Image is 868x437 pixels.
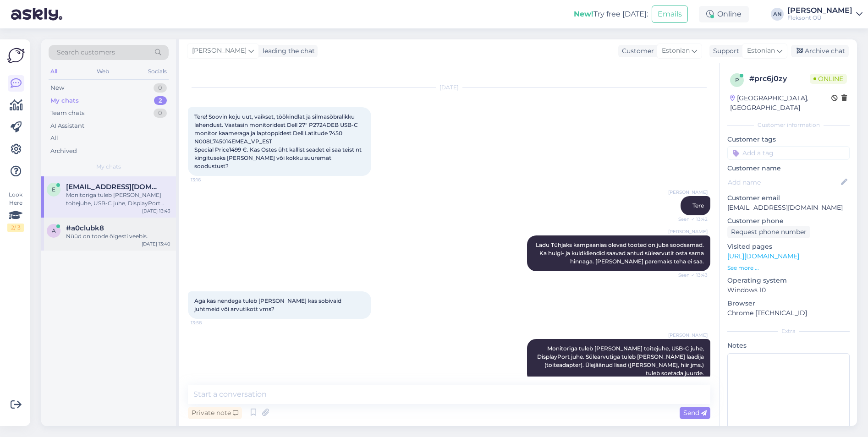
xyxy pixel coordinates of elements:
[7,224,24,232] div: 2 / 3
[787,14,852,22] div: Fleksont OÜ
[52,186,55,193] span: e
[50,83,64,93] div: New
[727,203,850,213] p: [EMAIL_ADDRESS][DOMAIN_NAME]
[735,76,739,83] span: p
[727,164,850,173] p: Customer name
[727,308,850,318] p: Chrome [TECHNICAL_ID]
[727,264,850,272] p: See more ...
[49,66,59,77] div: All
[699,6,749,22] div: Online
[787,7,863,22] a: [PERSON_NAME]Fleksont OÜ
[95,66,111,77] div: Web
[142,240,170,247] div: [DATE] 13:40
[728,177,839,187] input: Add name
[668,228,708,235] span: [PERSON_NAME]
[66,224,104,232] span: #a0clubk8
[727,226,810,238] div: Request phone number
[191,176,225,183] span: 13:16
[50,96,79,105] div: My chats
[194,113,363,169] span: Tere! Soovin koju uut, vaikset, töökindlat ja silmasõbralikku lahendust. Vaatasin monitoridest De...
[730,93,831,113] div: [GEOGRAPHIC_DATA], [GEOGRAPHIC_DATA]
[154,109,167,118] div: 0
[7,47,25,64] img: Askly Logo
[146,66,169,77] div: Socials
[50,109,84,118] div: Team chats
[574,10,593,18] b: New!
[683,409,707,417] span: Send
[50,147,77,156] div: Archived
[727,135,850,144] p: Customer tags
[259,46,315,56] div: leading the chat
[692,202,704,209] span: Tere
[727,121,850,129] div: Customer information
[727,146,850,160] input: Add a tag
[749,73,810,84] div: # prc6j0zy
[188,83,710,92] div: [DATE]
[668,189,708,196] span: [PERSON_NAME]
[727,242,850,251] p: Visited pages
[662,46,690,56] span: Estonian
[727,341,850,350] p: Notes
[50,121,84,131] div: AI Assistant
[791,45,849,57] div: Archive chat
[668,332,708,339] span: [PERSON_NAME]
[52,227,56,234] span: a
[536,241,705,265] span: Ladu Tühjaks kampaanias olevad tooted on juba soodsamad. Ka hulgi- ja kuldkliendid saavad antud s...
[810,74,847,84] span: Online
[727,216,850,226] p: Customer phone
[673,216,708,223] span: Seen ✓ 13:42
[618,46,654,56] div: Customer
[727,299,850,308] p: Browser
[727,276,850,285] p: Operating system
[727,193,850,203] p: Customer email
[188,407,242,419] div: Private note
[66,232,170,240] div: Nüüd on toode õigesti veebis.
[142,208,170,214] div: [DATE] 13:43
[709,46,739,56] div: Support
[787,7,852,14] div: [PERSON_NAME]
[154,96,167,105] div: 2
[771,8,784,21] div: AN
[96,163,121,171] span: My chats
[673,272,708,279] span: Seen ✓ 13:43
[66,183,161,191] span: epp.kikas@gmail.com
[154,83,167,93] div: 0
[192,46,247,56] span: [PERSON_NAME]
[652,5,688,23] button: Emails
[727,327,850,335] div: Extra
[727,252,799,260] a: [URL][DOMAIN_NAME]
[7,191,24,232] div: Look Here
[537,345,705,377] span: Monitoriga tuleb [PERSON_NAME] toitejuhe, USB-C juhe, DisplayPort juhe. Sülearvutiga tuleb [PERSO...
[194,297,343,312] span: Aga kas nendega tuleb [PERSON_NAME] kas sobivaid juhtmeid või arvutikott vms?
[57,48,115,57] span: Search customers
[574,9,648,20] div: Try free [DATE]:
[50,134,58,143] div: All
[727,285,850,295] p: Windows 10
[66,191,170,208] div: Monitoriga tuleb [PERSON_NAME] toitejuhe, USB-C juhe, DisplayPort juhe. Sülearvutiga tuleb [PERSO...
[747,46,775,56] span: Estonian
[191,319,225,326] span: 13:58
